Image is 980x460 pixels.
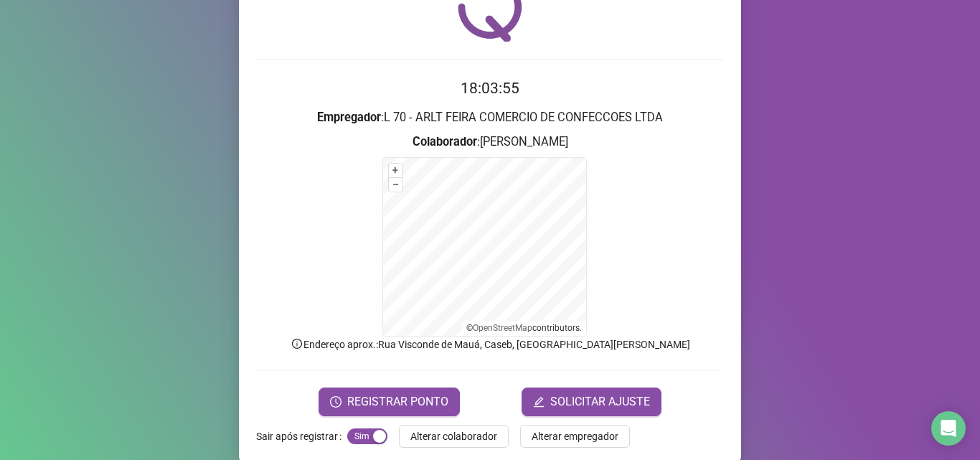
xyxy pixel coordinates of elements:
strong: Colaborador [413,135,477,149]
span: clock-circle [330,396,341,408]
span: edit [533,396,545,408]
span: REGISTRAR PONTO [347,393,448,410]
button: + [389,164,402,177]
h3: : [PERSON_NAME] [256,133,724,151]
button: – [389,178,402,192]
button: REGISTRAR PONTO [319,388,460,416]
span: Alterar colaborador [410,428,497,444]
strong: Empregador [317,111,381,124]
label: Sair após registrar [256,425,347,448]
li: © contributors. [466,323,582,333]
time: 18:03:55 [461,80,519,97]
span: info-circle [291,337,303,350]
button: Alterar colaborador [399,425,509,448]
h3: : L 70 - ARLT FEIRA COMERCIO DE CONFECCOES LTDA [256,108,724,127]
div: Open Intercom Messenger [931,411,966,446]
button: Alterar empregador [520,425,630,448]
a: OpenStreetMap [473,323,532,333]
span: SOLICITAR AJUSTE [550,393,650,410]
span: Alterar empregador [532,428,618,444]
p: Endereço aprox. : Rua Visconde de Mauá, Caseb, [GEOGRAPHIC_DATA][PERSON_NAME] [256,337,724,352]
button: editSOLICITAR AJUSTE [522,388,661,416]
